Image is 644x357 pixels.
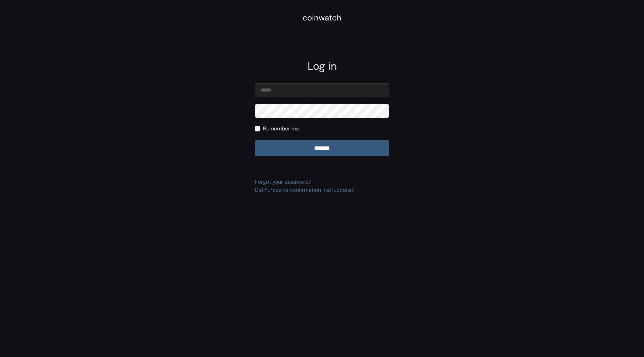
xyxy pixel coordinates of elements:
[303,12,341,24] div: coinwatch
[255,186,354,193] a: Didn't receive confirmation instructions?
[303,15,341,22] a: coinwatch
[255,60,389,72] h2: Log in
[263,125,299,133] label: Remember me
[255,178,311,185] a: Forgot your password?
